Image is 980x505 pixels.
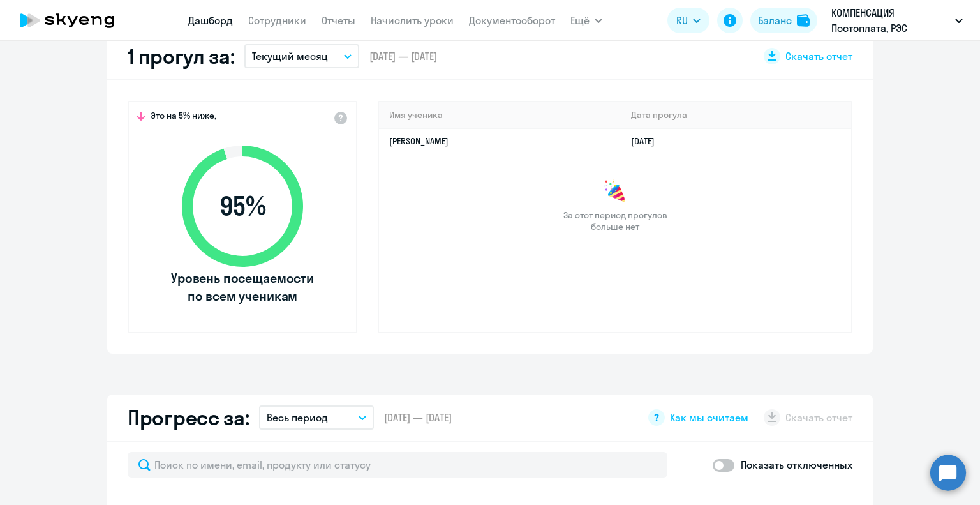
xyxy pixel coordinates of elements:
[128,43,234,69] h2: 1 прогул за:
[670,411,748,425] span: Как мы считаем
[676,13,688,28] span: RU
[128,405,249,430] h2: Прогресс за:
[570,13,590,28] span: Ещё
[561,209,669,232] span: За этот период прогулов больше нет
[667,8,709,33] button: RU
[188,14,233,27] a: Дашборд
[371,14,454,27] a: Начислить уроки
[785,49,852,63] span: Скачать отчет
[389,135,449,147] a: [PERSON_NAME]
[379,102,621,128] th: Имя ученика
[259,405,374,430] button: Весь период
[825,5,969,36] button: КОМПЕНСАЦИЯ Постоплата, РЭС ИНЖИНИРИНГ, ООО
[758,13,792,28] div: Баланс
[244,44,359,68] button: Текущий месяц
[570,8,602,33] button: Ещё
[621,102,851,128] th: Дата прогула
[741,457,852,472] p: Показать отключенных
[750,8,817,33] button: Балансbalance
[267,410,328,425] p: Весь период
[631,135,665,147] a: [DATE]
[384,411,452,425] span: [DATE] — [DATE]
[602,179,628,204] img: congrats
[252,49,328,64] p: Текущий месяц
[797,14,810,27] img: balance
[469,14,555,27] a: Документооборот
[128,452,667,478] input: Поиск по имени, email, продукту или статусу
[169,191,316,222] span: 95 %
[169,269,316,305] span: Уровень посещаемости по всем ученикам
[831,5,950,36] p: КОМПЕНСАЦИЯ Постоплата, РЭС ИНЖИНИРИНГ, ООО
[151,110,216,125] span: Это на 5% ниже,
[248,14,306,27] a: Сотрудники
[322,14,355,27] a: Отчеты
[369,49,437,63] span: [DATE] — [DATE]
